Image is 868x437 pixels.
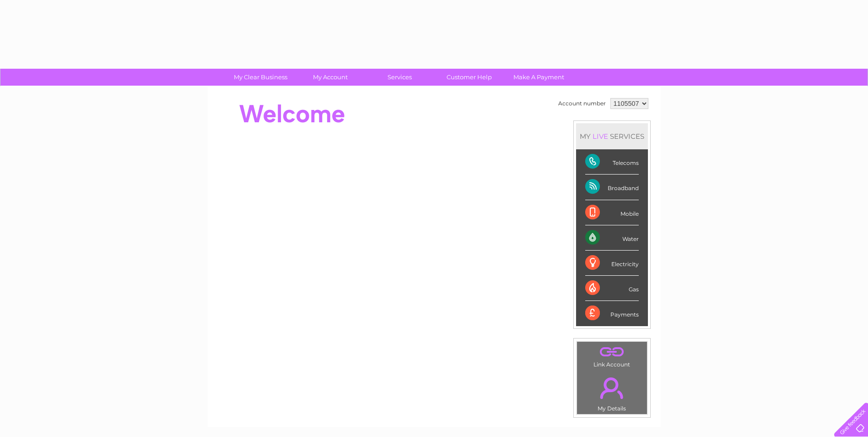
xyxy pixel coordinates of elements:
a: . [579,344,645,360]
div: Water [585,225,639,251]
td: Link Account [577,341,647,370]
div: LIVE [591,132,610,141]
div: Telecoms [585,149,639,175]
a: . [579,372,645,404]
td: My Details [577,370,647,415]
div: Gas [585,276,639,301]
div: Mobile [585,200,639,225]
a: Services [362,69,437,86]
a: My Account [292,69,368,86]
td: Account number [556,96,608,111]
a: Make A Payment [501,69,577,86]
div: MY SERVICES [576,123,648,149]
div: Broadband [585,175,639,200]
div: Payments [585,301,639,326]
a: My Clear Business [223,69,298,86]
a: Customer Help [431,69,507,86]
div: Electricity [585,251,639,276]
